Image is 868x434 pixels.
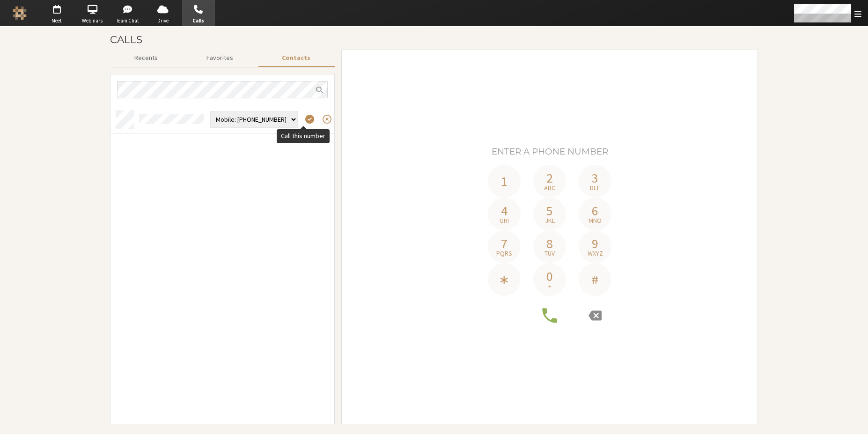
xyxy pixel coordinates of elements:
button: 1 [488,165,521,198]
button: ∗ [488,263,521,296]
h4: Phone number [348,139,751,164]
span: Drive [147,17,179,25]
span: 3 [592,171,598,184]
span: tuv [544,250,555,257]
span: abc [544,184,555,191]
span: 8 [546,237,553,250]
span: + [548,283,552,289]
button: 5jkl [533,198,566,230]
span: jkl [545,217,555,224]
button: Recents [110,50,182,66]
span: Calls [182,17,215,25]
button: 9wxyz [579,230,611,263]
button: 3def [579,165,611,198]
button: 0+ [533,263,566,296]
button: Contacts [257,50,335,66]
span: # [592,273,598,286]
button: Call this number [301,114,318,125]
img: Iotum [13,6,27,20]
span: 7 [501,237,508,250]
span: 0 [546,270,553,283]
span: Webinars [76,17,109,25]
span: 6 [592,204,598,217]
div: grid [110,105,334,424]
span: mno [588,217,602,224]
span: 5 [546,204,553,217]
button: 7pqrs [488,230,521,263]
span: ∗ [499,273,509,286]
span: 4 [501,204,508,217]
button: Close [318,114,336,125]
button: 8tuv [533,230,566,263]
span: wxyz [588,250,603,257]
button: 6mno [579,198,611,230]
span: ghi [500,217,509,224]
button: 4ghi [488,198,521,230]
iframe: Chat [845,410,861,427]
span: pqrs [496,250,512,257]
button: 2abc [533,165,566,198]
span: 9 [592,237,598,250]
h3: Calls [110,34,758,45]
span: Team Chat [111,17,144,25]
button: Favorites [182,50,257,66]
span: Meet [40,17,73,25]
button: # [579,263,611,296]
span: 2 [546,171,553,184]
span: 1 [501,175,508,188]
span: def [590,184,600,191]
